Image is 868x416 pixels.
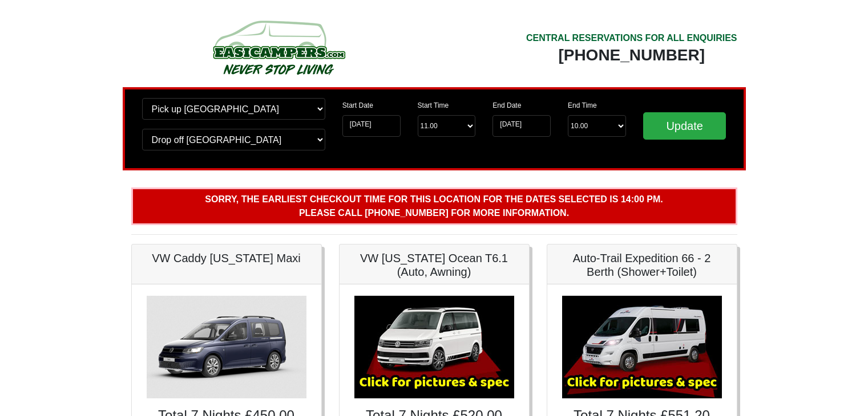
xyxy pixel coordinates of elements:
[170,16,387,79] img: campers-checkout-logo.png
[147,296,306,398] img: VW Caddy California Maxi
[342,100,373,111] label: Start Date
[559,251,725,279] h5: Auto-Trail Expedition 66 - 2 Berth (Shower+Toilet)
[526,45,737,66] div: [PHONE_NUMBER]
[526,31,737,45] div: CENTRAL RESERVATIONS FOR ALL ENQUIRIES
[492,115,551,137] input: Return Date
[568,100,597,111] label: End Time
[643,112,726,140] input: Update
[342,115,401,137] input: Start Date
[492,100,521,111] label: End Date
[351,251,518,279] h5: VW [US_STATE] Ocean T6.1 (Auto, Awning)
[562,296,722,398] img: Auto-Trail Expedition 66 - 2 Berth (Shower+Toilet)
[418,100,449,111] label: Start Time
[205,194,663,218] b: Sorry, the earliest checkout time for this location for the dates selected is 14:00 pm. Please ca...
[143,251,310,265] h5: VW Caddy [US_STATE] Maxi
[354,296,514,398] img: VW California Ocean T6.1 (Auto, Awning)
